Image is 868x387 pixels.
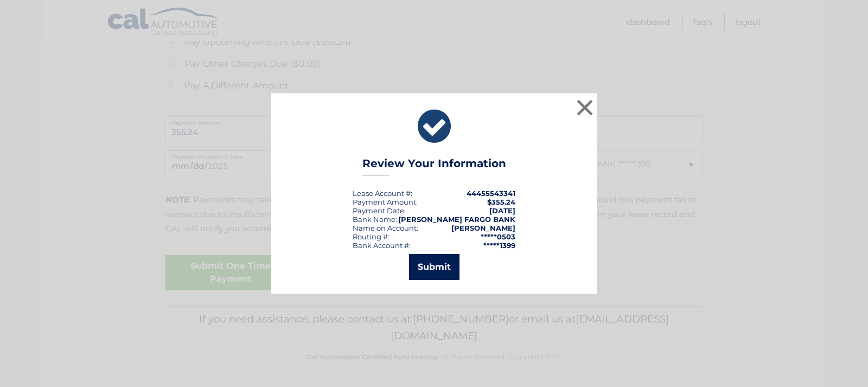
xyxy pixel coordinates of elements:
div: Lease Account #: [353,189,412,198]
h3: Review Your Information [362,157,506,176]
div: : [353,206,406,215]
div: Name on Account: [353,224,418,232]
span: Payment Date [353,206,404,215]
div: Payment Amount: [353,198,418,206]
span: $355.24 [487,198,515,206]
strong: [PERSON_NAME] FARGO BANK [398,215,515,224]
strong: 44455543341 [467,189,515,198]
span: [DATE] [489,206,515,215]
button: × [574,97,596,118]
button: Submit [409,254,459,280]
div: Bank Account #: [353,241,411,250]
strong: [PERSON_NAME] [451,224,515,232]
div: Bank Name: [353,215,397,224]
div: Routing #: [353,232,390,241]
